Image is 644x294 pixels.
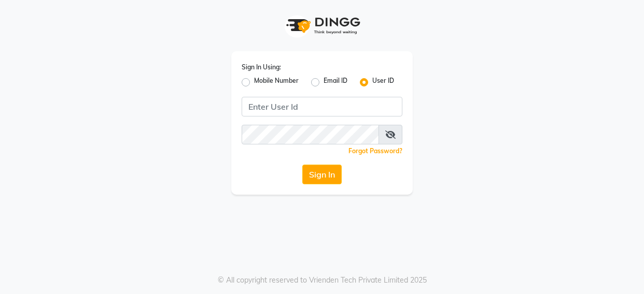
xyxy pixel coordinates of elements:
label: Email ID [324,76,347,89]
label: Sign In Using: [242,63,281,72]
label: User ID [372,76,394,89]
img: logo1.svg [281,10,363,41]
button: Sign In [302,165,342,184]
input: Username [242,97,402,116]
label: Mobile Number [254,76,299,89]
input: Username [242,125,379,144]
a: Forgot Password? [348,147,402,155]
